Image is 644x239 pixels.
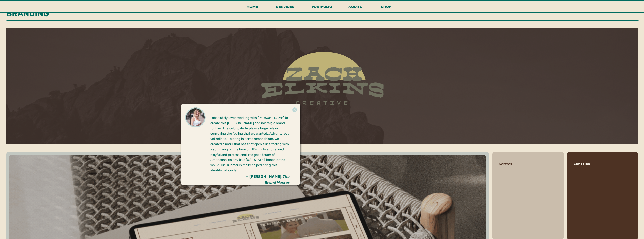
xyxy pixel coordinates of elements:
a: shop [374,3,398,12]
span: services [276,4,295,9]
h1: branding [6,9,60,19]
a: audits [348,3,363,12]
a: portfolio [310,3,334,13]
h3: — [PERSON_NAME], [238,173,289,180]
h3: canvas [499,160,542,166]
h3: leather [574,160,617,166]
a: Home [245,3,260,13]
p: I absolutely loved working with [PERSON_NAME] to create this [PERSON_NAME] and nostalgic brand fo... [210,115,289,172]
a: services [275,3,296,13]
